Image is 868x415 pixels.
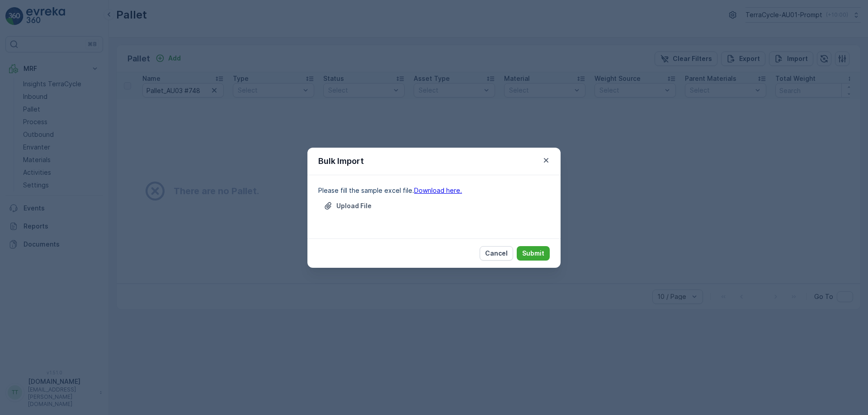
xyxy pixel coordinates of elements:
[318,155,364,168] p: Bulk Import
[336,201,372,210] p: Upload File
[480,246,513,261] button: Cancel
[517,246,550,261] button: Submit
[414,187,462,194] a: Download here.
[485,249,508,258] p: Cancel
[522,249,544,258] p: Submit
[318,199,377,213] button: Upload File
[318,186,550,195] p: Please fill the sample excel file.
